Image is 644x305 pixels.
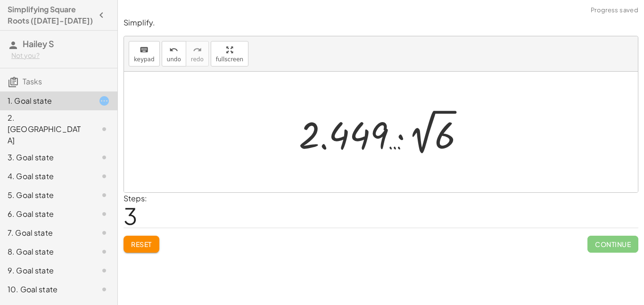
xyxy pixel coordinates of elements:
[11,51,110,60] div: Not you?
[193,44,202,56] i: redo
[8,112,83,146] div: 2. [GEOGRAPHIC_DATA]
[186,41,209,66] button: redoredo
[591,6,638,15] span: Progress saved
[99,95,110,107] i: Task started.
[8,95,83,107] div: 1. Goal state
[23,76,42,86] span: Tasks
[167,56,181,63] span: undo
[162,41,186,66] button: undoundo
[134,56,155,63] span: keypad
[99,171,110,182] i: Task not started.
[99,190,110,201] i: Task not started.
[124,193,147,203] label: Steps:
[99,265,110,276] i: Task not started.
[99,208,110,220] i: Task not started.
[8,284,83,295] div: 10. Goal state
[211,41,248,66] button: fullscreen
[99,152,110,163] i: Task not started.
[8,246,83,257] div: 8. Goal state
[140,44,149,56] i: keyboard
[124,201,137,230] span: 3
[124,236,159,253] button: Reset
[8,152,83,163] div: 3. Goal state
[131,240,152,248] span: Reset
[99,124,110,135] i: Task not started.
[8,208,83,220] div: 6. Goal state
[99,227,110,239] i: Task not started.
[8,4,93,26] h4: Simplifying Square Roots ([DATE]-[DATE])
[169,44,178,56] i: undo
[216,56,243,63] span: fullscreen
[129,41,160,66] button: keyboardkeypad
[124,17,638,28] p: Simplify.
[8,171,83,182] div: 4. Goal state
[8,190,83,201] div: 5. Goal state
[191,56,204,63] span: redo
[99,284,110,295] i: Task not started.
[8,265,83,276] div: 9. Goal state
[23,38,54,49] span: Hailey S
[8,227,83,239] div: 7. Goal state
[99,246,110,257] i: Task not started.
